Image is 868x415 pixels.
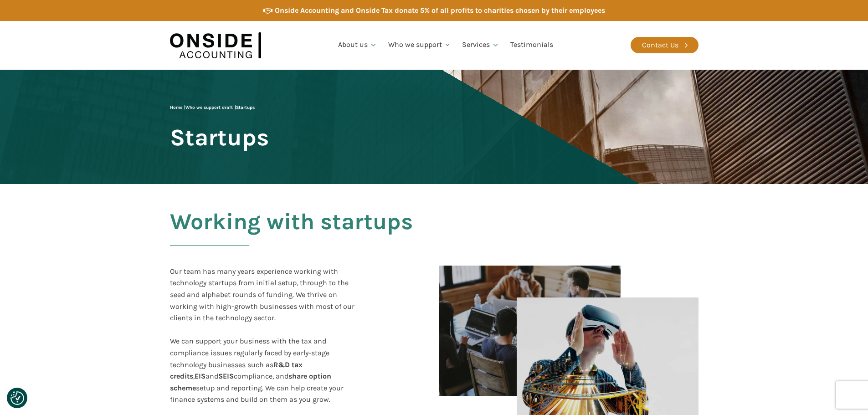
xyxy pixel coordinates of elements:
[275,5,605,16] div: Onside Accounting and Onside Tax donate 5% of all profits to charities chosen by their employees
[170,105,255,110] span: | |
[383,30,457,61] a: Who we support
[218,372,234,380] b: SEIS
[631,37,699,53] a: Contact Us
[170,209,699,256] h2: Working with startups
[170,372,331,392] b: share option scheme
[236,105,255,110] span: Startups
[170,125,269,150] span: Startups
[10,391,24,405] button: Consent Preferences
[170,105,182,110] a: Home
[185,105,233,110] a: Who we support draft
[170,28,261,63] img: Onside Accounting
[642,39,678,51] div: Contact Us
[457,30,505,61] a: Services
[505,30,559,61] a: Testimonials
[333,30,383,61] a: About us
[10,391,24,405] img: Revisit consent button
[195,372,205,380] b: EIS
